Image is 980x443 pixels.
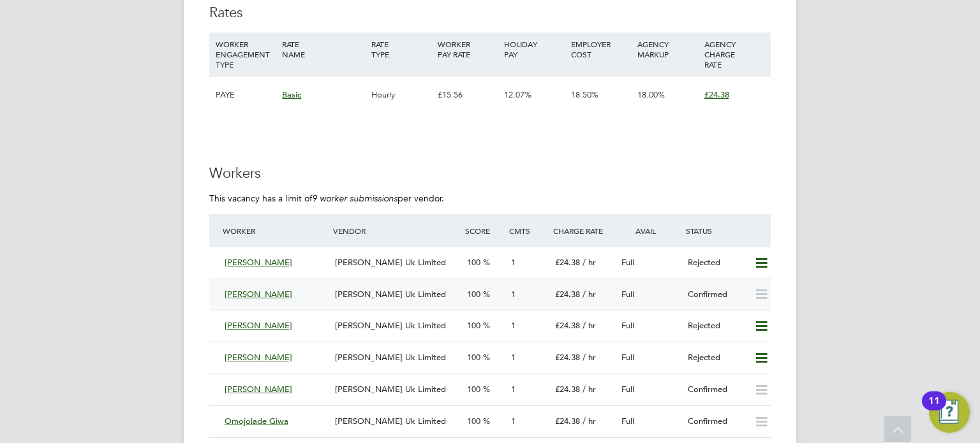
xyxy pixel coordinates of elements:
[209,192,771,204] p: This vacancy has a limit of per vendor.
[683,252,749,273] div: Rejected
[279,33,367,66] div: RATE NAME
[511,416,516,426] span: 1
[368,33,434,66] div: RATE TYPE
[621,416,634,426] span: Full
[583,320,596,331] span: / hr
[511,289,516,300] span: 1
[212,33,279,76] div: WORKER ENGAGEMENT TYPE
[335,257,446,268] span: [PERSON_NAME] Uk Limited
[511,320,516,331] span: 1
[621,289,634,300] span: Full
[511,257,516,268] span: 1
[368,76,434,113] div: Hourly
[701,33,768,76] div: AGENCY CHARGE RATE
[683,347,749,368] div: Rejected
[555,289,580,300] span: £24.38
[335,320,446,331] span: [PERSON_NAME] Uk Limited
[683,219,771,242] div: Status
[225,384,292,395] span: [PERSON_NAME]
[312,192,397,204] em: 9 worker submissions
[683,379,749,400] div: Confirmed
[467,289,480,300] span: 100
[637,89,665,100] span: 18.00%
[209,4,771,22] h3: Rates
[621,257,634,268] span: Full
[616,219,683,242] div: Avail
[550,219,616,242] div: Charge Rate
[704,89,729,100] span: £24.38
[621,320,634,331] span: Full
[555,416,580,426] span: £24.38
[504,89,531,100] span: 12.07%
[568,33,634,66] div: EMPLOYER COST
[506,219,550,242] div: Cmts
[583,257,596,268] span: / hr
[434,76,501,113] div: £15.56
[467,352,480,363] span: 100
[683,284,749,305] div: Confirmed
[225,289,292,300] span: [PERSON_NAME]
[929,392,970,433] button: Open Resource Center, 11 new notifications
[583,416,596,426] span: / hr
[335,416,446,426] span: [PERSON_NAME] Uk Limited
[683,316,749,337] div: Rejected
[511,352,516,363] span: 1
[335,352,446,363] span: [PERSON_NAME] Uk Limited
[225,416,288,426] span: Omojolade Giwa
[434,33,501,66] div: WORKER PAY RATE
[212,76,279,113] div: PAYE
[928,401,940,418] div: 11
[555,384,580,395] span: £24.38
[571,89,598,100] span: 18.50%
[555,352,580,363] span: £24.38
[219,219,330,242] div: Worker
[621,352,634,363] span: Full
[683,411,749,432] div: Confirmed
[467,257,480,268] span: 100
[621,384,634,395] span: Full
[225,352,292,363] span: [PERSON_NAME]
[555,257,580,268] span: £24.38
[583,352,596,363] span: / hr
[225,257,292,268] span: [PERSON_NAME]
[583,289,596,300] span: / hr
[462,219,506,242] div: Score
[225,320,292,331] span: [PERSON_NAME]
[467,320,480,331] span: 100
[511,384,516,395] span: 1
[282,89,301,100] span: Basic
[467,416,480,426] span: 100
[330,219,462,242] div: Vendor
[335,289,446,300] span: [PERSON_NAME] Uk Limited
[209,164,771,183] h3: Workers
[555,320,580,331] span: £24.38
[467,384,480,395] span: 100
[501,33,567,66] div: HOLIDAY PAY
[335,384,446,395] span: [PERSON_NAME] Uk Limited
[583,384,596,395] span: / hr
[634,33,701,66] div: AGENCY MARKUP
